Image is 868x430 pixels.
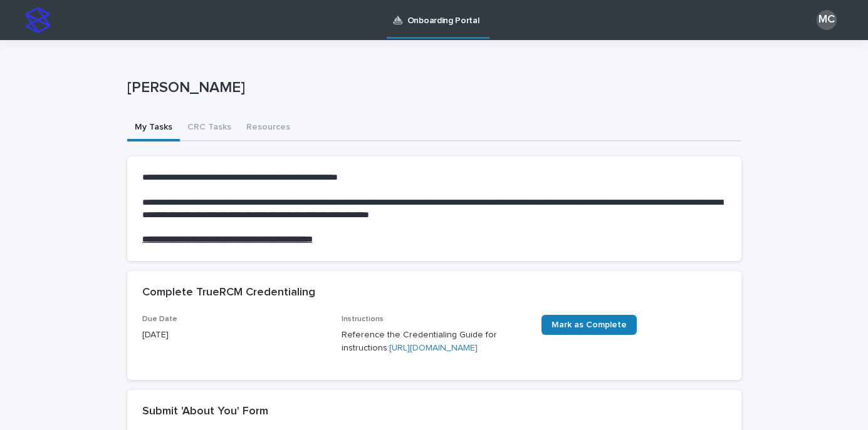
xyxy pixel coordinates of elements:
h2: Submit 'About You' Form [142,405,268,419]
p: [DATE] [142,329,327,342]
button: My Tasks [127,115,180,141]
span: Instructions [342,315,384,323]
span: Mark as Complete [552,320,627,329]
a: Mark as Complete [541,315,637,335]
button: Resources [239,115,298,141]
button: CRC Tasks [180,115,239,141]
p: [PERSON_NAME] [127,79,736,97]
span: Due Date [142,315,177,323]
p: Reference the Credentialing Guide for instructions: [342,329,526,355]
div: MC [817,10,837,30]
a: [URL][DOMAIN_NAME] [389,344,478,352]
img: stacker-logo-s-only.png [25,8,50,33]
h2: Complete TrueRCM Credentialing [142,286,315,300]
